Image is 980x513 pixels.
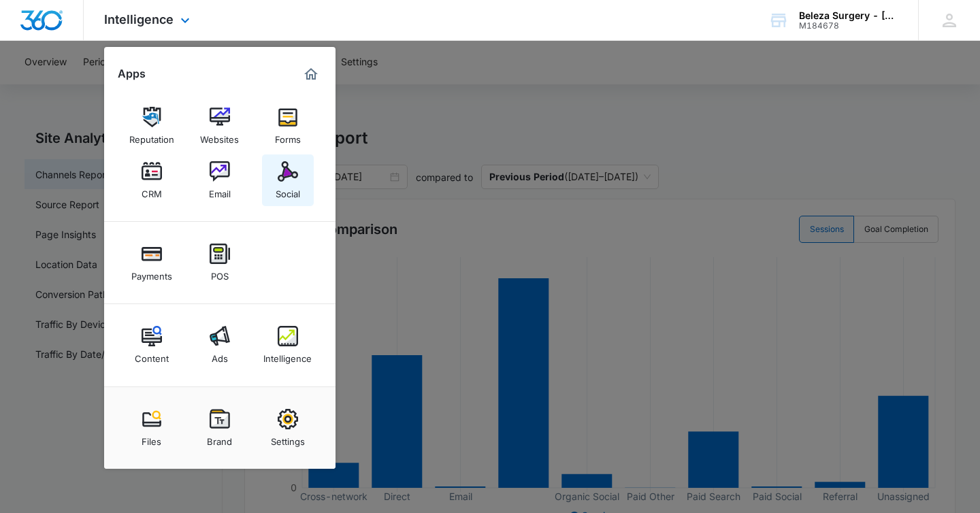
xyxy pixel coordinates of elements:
div: POS [211,264,229,282]
a: Forms [262,100,314,152]
div: Forms [275,127,301,145]
span: Intelligence [104,12,174,27]
a: Ads [194,319,246,371]
a: Brand [194,402,246,454]
a: POS [194,237,246,288]
a: Settings [262,402,314,454]
div: Payments [131,264,172,282]
div: Ads [212,346,228,364]
a: Websites [194,100,246,152]
div: Content [135,346,169,364]
h2: Apps [118,67,146,80]
div: Websites [200,127,239,145]
a: Reputation [126,100,178,152]
div: Files [142,429,161,447]
div: Settings [271,429,305,447]
a: Social [262,154,314,206]
a: Payments [126,237,178,288]
div: Brand [207,429,232,447]
div: account id [799,21,898,31]
a: Files [126,402,178,454]
a: Marketing 360® Dashboard [300,63,322,85]
div: Email [209,182,231,199]
div: Reputation [129,127,174,145]
div: account name [799,10,898,21]
a: CRM [126,154,178,206]
a: Content [126,319,178,371]
div: Intelligence [263,346,312,364]
a: Email [194,154,246,206]
div: Social [276,182,300,199]
div: CRM [142,182,162,199]
a: Intelligence [262,319,314,371]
